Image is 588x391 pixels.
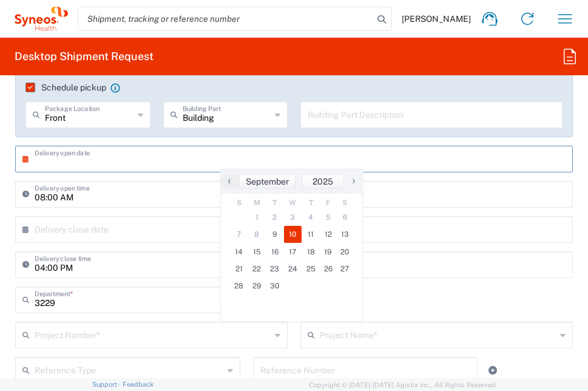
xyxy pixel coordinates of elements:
[284,226,302,243] span: 10
[313,177,333,186] span: 2025
[309,379,496,390] span: Copyright © [DATE]-[DATE] Agistix Inc., All Rights Reserved
[78,7,373,30] input: Shipment, tracking or reference number
[25,83,106,92] label: Schedule pickup
[320,243,337,260] span: 19
[220,169,363,322] bs-datepicker-container: calendar
[239,174,296,189] button: September
[302,226,320,243] span: 11
[248,226,266,243] span: 8
[336,197,353,209] th: weekday
[248,209,266,226] span: 1
[284,209,302,226] span: 3
[248,260,266,277] span: 22
[320,197,337,209] th: weekday
[246,177,289,186] span: September
[336,226,353,243] span: 13
[345,174,363,188] span: ›
[302,243,320,260] span: 18
[123,381,154,388] a: Feedback
[302,209,320,226] span: 4
[92,381,123,388] a: Support
[266,260,284,277] span: 23
[320,226,337,243] span: 12
[302,260,320,277] span: 25
[402,13,471,24] span: [PERSON_NAME]
[266,197,284,209] th: weekday
[248,243,266,260] span: 15
[248,197,266,209] th: weekday
[220,174,238,188] span: ‹
[284,243,302,260] span: 17
[266,243,284,260] span: 16
[320,260,337,277] span: 26
[336,260,353,277] span: 27
[336,209,353,226] span: 6
[230,243,248,260] span: 14
[230,197,248,209] th: weekday
[284,197,302,209] th: weekday
[230,226,248,243] span: 7
[302,174,344,189] button: 2025
[484,362,501,379] a: Add Reference
[266,277,284,294] span: 30
[221,174,362,189] bs-datepicker-navigation-view: ​ ​ ​
[302,197,320,209] th: weekday
[230,277,248,294] span: 28
[266,226,284,243] span: 9
[266,209,284,226] span: 2
[248,277,266,294] span: 29
[230,260,248,277] span: 21
[344,174,362,189] button: ›
[15,49,154,64] h2: Desktop Shipment Request
[336,243,353,260] span: 20
[221,174,239,189] button: ‹
[320,209,337,226] span: 5
[284,260,302,277] span: 24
